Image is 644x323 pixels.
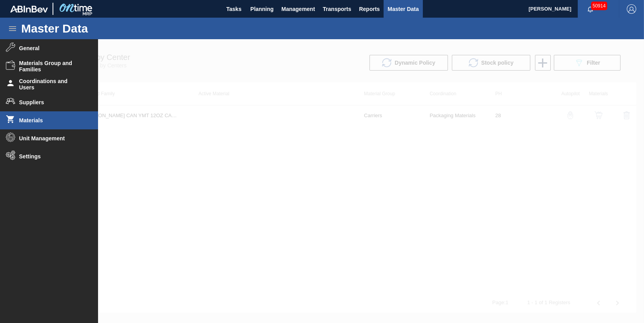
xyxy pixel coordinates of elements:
[359,4,380,14] span: Reports
[19,135,84,142] span: Unit Management
[323,4,351,14] span: Transports
[19,99,84,105] span: Suppliers
[19,78,84,91] span: Coordinations and Users
[19,117,84,123] span: Materials
[21,24,160,33] h1: Master Data
[10,5,48,13] img: TNhmsLtSVTkK8tSr43FrP2fwEKptu5GPRR3wAAAABJRU5ErkJggg==
[591,2,607,10] span: 50914
[250,4,273,14] span: Planning
[627,4,636,14] img: Logout
[281,4,315,14] span: Management
[19,153,84,160] span: Settings
[225,4,242,14] span: Tasks
[19,45,84,51] span: General
[19,60,84,73] span: Materials Group and Families
[578,4,603,15] button: Notifications
[387,4,418,14] span: Master Data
